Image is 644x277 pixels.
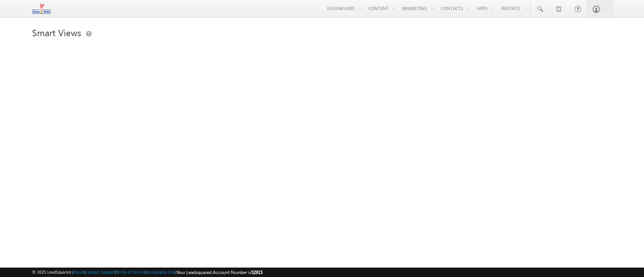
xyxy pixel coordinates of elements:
[85,269,115,274] a: Contact Support
[116,269,146,274] a: Terms of Service
[251,269,263,275] span: 52915
[147,269,175,274] a: Acceptable Use
[32,2,51,15] img: Custom Logo
[73,269,84,274] a: About
[32,26,81,38] span: Smart Views
[32,269,263,276] span: © 2025 LeadSquared | | | | |
[177,269,263,275] span: Your Leadsquared Account Number is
